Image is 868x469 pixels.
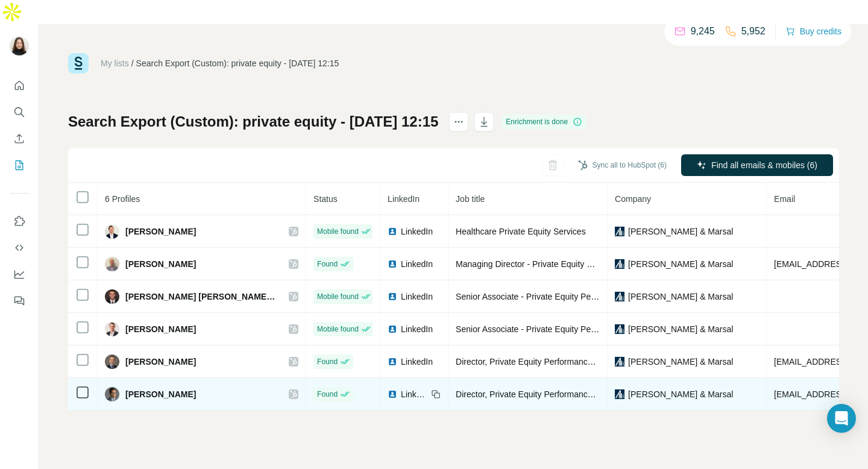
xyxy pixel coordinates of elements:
span: Mobile found [317,226,359,237]
span: [PERSON_NAME] & Marsal [628,356,733,368]
span: [PERSON_NAME] & Marsal [628,388,733,400]
img: company-logo [615,227,624,236]
span: Found [317,389,338,400]
button: Dashboard [10,263,29,285]
img: company-logo [615,389,624,399]
span: LinkedIn [401,323,433,335]
img: LinkedIn logo [388,389,397,399]
span: Senior Associate - Private Equity Performance Improvement [456,324,681,334]
span: 6 Profiles [105,194,140,204]
span: Job title [456,194,485,204]
span: Found [317,356,338,367]
button: My lists [10,154,29,176]
img: Avatar [105,289,119,304]
button: Use Surfe API [10,237,29,259]
button: Sync all to HubSpot (6) [570,156,675,174]
span: Healthcare Private Equity Services [456,227,586,236]
img: company-logo [615,324,624,334]
button: Enrich CSV [10,128,29,150]
span: [PERSON_NAME] & Marsal [628,291,733,303]
span: [PERSON_NAME] [125,356,196,368]
img: LinkedIn logo [388,227,397,236]
span: LinkedIn [401,258,433,270]
img: LinkedIn logo [388,259,397,269]
button: Find all emails & mobiles (6) [681,154,833,176]
button: Use Surfe on LinkedIn [10,210,29,232]
span: Email [774,194,795,204]
button: actions [449,112,468,131]
img: company-logo [615,259,624,269]
p: 5,952 [741,24,766,39]
p: 9,245 [691,24,715,39]
img: LinkedIn logo [388,357,397,367]
img: Avatar [105,354,119,369]
button: Feedback [10,290,29,312]
span: LinkedIn [401,291,433,303]
img: LinkedIn logo [388,324,397,334]
span: [PERSON_NAME] [PERSON_NAME], CPA [125,291,277,303]
span: Mobile found [317,324,359,335]
span: LinkedIn [388,194,420,204]
img: Avatar [105,387,119,401]
a: My lists [101,58,129,68]
button: Search [10,101,29,123]
span: LinkedIn [401,388,427,400]
button: Buy credits [785,23,841,40]
span: Find all emails & mobiles (6) [711,159,817,171]
span: Found [317,259,338,269]
img: Avatar [105,257,119,271]
div: Open Intercom Messenger [827,404,856,433]
span: [PERSON_NAME] & Marsal [628,225,733,238]
span: Company [615,194,651,204]
img: Avatar [10,36,29,55]
span: LinkedIn [401,356,433,368]
img: Avatar [105,224,119,239]
span: Status [313,194,338,204]
span: [PERSON_NAME] [125,258,196,270]
span: [PERSON_NAME] [125,225,196,238]
button: Quick start [10,75,29,96]
img: Surfe Logo [68,53,89,74]
img: LinkedIn logo [388,292,397,301]
img: company-logo [615,357,624,367]
span: LinkedIn [401,225,433,238]
div: Enrichment is done [502,115,586,129]
span: [PERSON_NAME] [125,388,196,400]
span: [PERSON_NAME] & Marsal [628,258,733,270]
span: Director, Private Equity Performance Management [456,389,644,399]
span: Director, Private Equity Performance Improvement (PEPI) [456,357,671,367]
span: Managing Director - Private Equity Performance Improvement [456,259,687,269]
h1: Search Export (Custom): private equity - [DATE] 12:15 [68,112,438,131]
span: Mobile found [317,291,359,302]
li: / [131,57,134,69]
span: Senior Associate - Private Equity Performance Improvement [456,292,681,301]
img: Avatar [105,322,119,336]
div: Search Export (Custom): private equity - [DATE] 12:15 [136,57,339,69]
span: [PERSON_NAME] [125,323,196,335]
span: [PERSON_NAME] & Marsal [628,323,733,335]
img: company-logo [615,292,624,301]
